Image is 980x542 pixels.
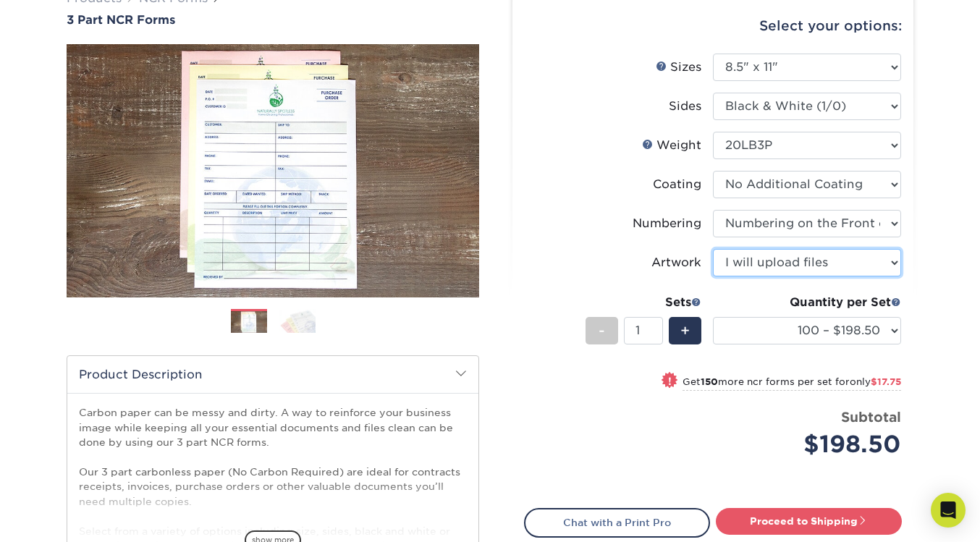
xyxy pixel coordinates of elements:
[724,427,901,462] div: $198.50
[716,508,902,534] a: Proceed to Shipping
[651,254,701,271] div: Artwork
[67,356,478,393] h2: Product Description
[669,98,701,115] div: Sides
[931,493,966,528] div: Open Intercom Messenger
[653,176,701,193] div: Coating
[680,320,690,342] span: +
[701,376,718,387] strong: 150
[642,137,701,154] div: Weight
[279,308,316,334] img: NCR Forms 02
[67,13,479,27] a: 3 Part NCR Forms
[871,376,901,387] span: $17.75
[841,409,901,425] strong: Subtotal
[524,508,710,537] a: Chat with a Print Pro
[850,376,901,387] span: only
[633,215,701,232] div: Numbering
[231,310,267,335] img: NCR Forms 01
[586,294,701,311] div: Sets
[713,294,901,311] div: Quantity per Set
[67,13,175,27] span: 3 Part NCR Forms
[683,376,901,391] small: Get more ncr forms per set for
[656,59,701,76] div: Sizes
[668,373,672,389] span: !
[599,320,605,342] span: -
[67,28,479,313] img: 3 Part NCR Forms 01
